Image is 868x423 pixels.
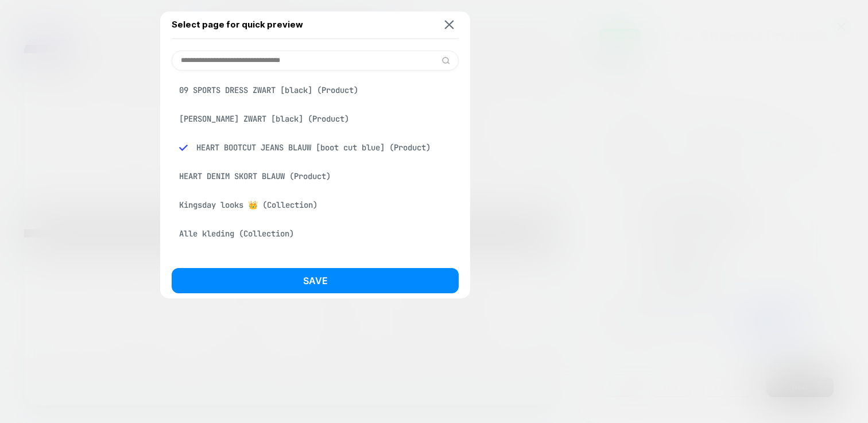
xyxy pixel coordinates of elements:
[172,268,459,293] button: Save
[172,137,459,158] div: HEART BOOTCUT JEANS BLAUW [boot cut blue] (Product)
[179,143,188,152] img: blue checkmark
[172,19,303,30] span: Select page for quick preview
[172,223,459,245] div: Alle kleding (Collection)
[172,108,459,130] div: [PERSON_NAME] ZWART [black] (Product)
[172,165,459,187] div: HEART DENIM SKORT BLAUW (Product)
[172,194,459,216] div: Kingsday looks 👑 (Collection)
[445,20,454,29] img: close
[172,251,459,273] div: Cart
[172,79,459,101] div: 09 SPORTS DRESS ZWART [black] (Product)
[441,56,450,65] img: edit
